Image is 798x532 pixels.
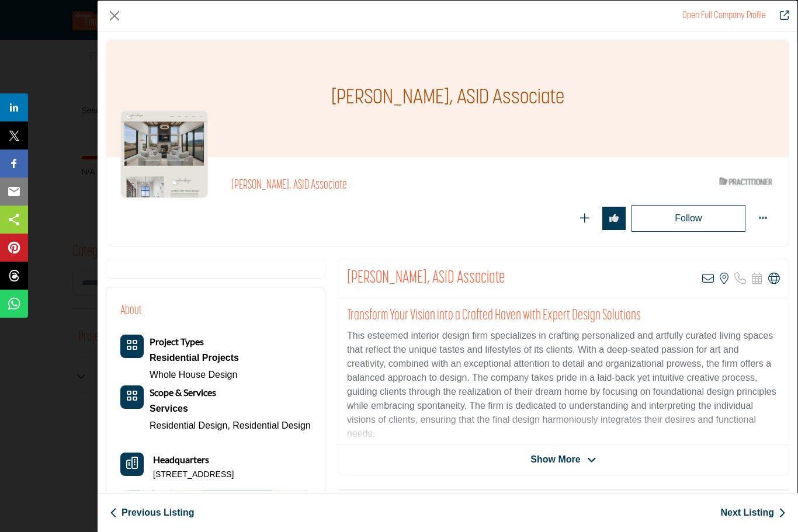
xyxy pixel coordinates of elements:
[347,329,780,441] p: This esteemed interior design firm specializes in crafting personalized and artfully curated livi...
[682,11,766,20] a: Redirect to amy-nelson
[153,469,234,481] p: [STREET_ADDRESS]
[233,420,310,430] a: Residential Design
[150,400,311,418] div: Interior and exterior spaces including lighting, layouts, furnishings, accessories, artwork, land...
[231,178,553,193] h2: [PERSON_NAME], ASID Associate
[632,205,745,232] button: Redirect to login
[110,506,194,520] a: Previous Listing
[150,400,311,418] a: Services
[720,506,786,520] a: Next Listing
[347,268,505,289] h2: Amy Nelson, ASID Associate
[530,453,580,467] span: Show More
[120,385,144,409] button: Category Icon
[331,40,564,157] h1: [PERSON_NAME], ASID Associate
[153,453,209,467] b: Headquarters
[150,336,204,347] b: Project Types
[719,174,772,189] img: ASID Qualified Practitioners
[573,207,596,230] button: Redirect to login page
[120,301,142,321] h2: About
[602,207,626,230] button: Redirect to login page
[150,349,239,367] a: Residential Projects
[772,9,789,23] a: Redirect to amy-nelson
[751,207,775,230] button: More Options
[120,453,144,476] button: Headquarter icon
[106,7,123,25] button: Close
[150,337,204,347] a: Project Types
[120,335,144,358] button: Category Icon
[150,370,237,380] a: Whole House Design
[150,387,216,398] b: Scope & Services
[347,307,780,325] h2: Transform Your Vision into a Crafted Haven with Expert Design Solutions
[150,388,216,398] a: Scope & Services
[150,420,230,430] a: Residential Design,
[150,349,239,367] div: Types of projects range from simple residential renovations to highly complex commercial initiati...
[120,110,208,198] img: amy-nelson logo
